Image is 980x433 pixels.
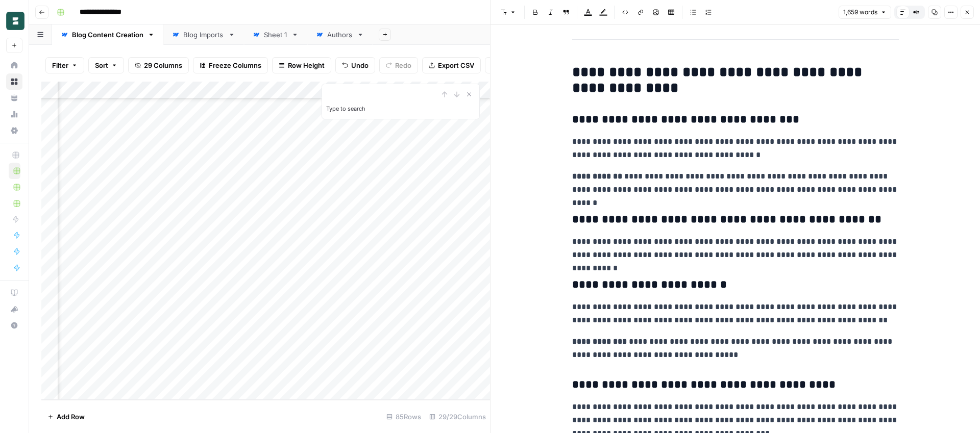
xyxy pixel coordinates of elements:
[95,60,108,70] span: Sort
[6,285,22,301] a: AirOps Academy
[6,73,22,90] a: Browse
[395,60,411,70] span: Redo
[72,30,143,40] div: Blog Content Creation
[288,60,325,70] span: Row Height
[183,30,224,40] div: Blog Imports
[438,60,474,70] span: Export CSV
[463,88,475,100] button: Close Search
[272,57,331,73] button: Row Height
[6,57,22,73] a: Home
[41,409,91,425] button: Add Row
[382,409,425,425] div: 85 Rows
[351,60,369,70] span: Undo
[6,90,22,106] a: Your Data
[839,6,891,19] button: 1,659 words
[326,105,365,112] label: Type to search
[843,8,877,17] span: 1,659 words
[7,301,22,317] div: What's new?
[264,30,287,40] div: Sheet 1
[6,122,22,139] a: Settings
[163,24,244,45] a: Blog Imports
[6,301,22,317] button: What's new?
[379,57,418,73] button: Redo
[144,60,182,70] span: 29 Columns
[193,57,268,73] button: Freeze Columns
[307,24,373,45] a: Authors
[6,8,22,34] button: Workspace: Borderless
[422,57,481,73] button: Export CSV
[6,12,24,30] img: Borderless Logo
[335,57,375,73] button: Undo
[52,60,68,70] span: Filter
[45,57,84,73] button: Filter
[52,24,163,45] a: Blog Content Creation
[425,409,490,425] div: 29/29 Columns
[209,60,261,70] span: Freeze Columns
[88,57,124,73] button: Sort
[57,412,85,422] span: Add Row
[6,317,22,334] button: Help + Support
[128,57,189,73] button: 29 Columns
[244,24,307,45] a: Sheet 1
[327,30,353,40] div: Authors
[6,106,22,122] a: Usage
